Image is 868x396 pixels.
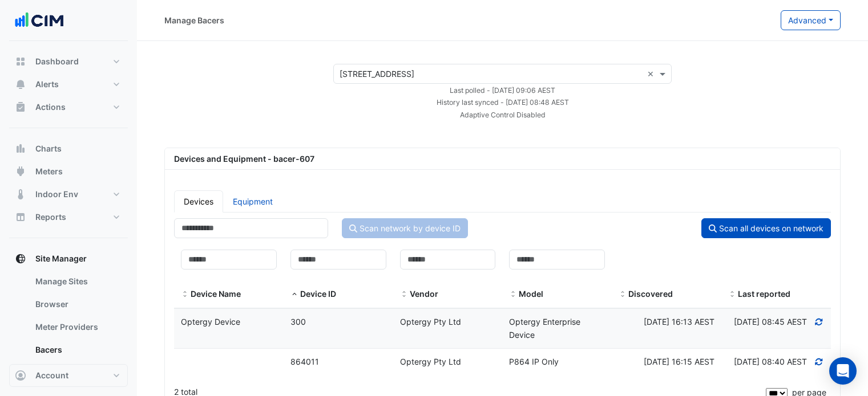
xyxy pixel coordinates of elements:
[15,189,26,200] app-icon: Indoor Env
[35,143,62,154] span: Charts
[9,247,128,270] button: Site Manager
[35,370,68,381] span: Account
[14,9,65,32] img: Company Logo
[191,289,241,299] span: Device Name
[9,206,128,228] button: Reports
[619,290,627,299] span: Discovered
[15,253,26,264] app-icon: Site Manager
[15,56,26,67] app-icon: Dashboard
[167,153,838,165] div: Devices and Equipment - bacer-607
[181,317,240,326] span: Optergy Device
[829,357,857,385] div: Open Intercom Messenger
[738,289,790,299] span: Last reported
[15,101,26,113] app-icon: Actions
[181,290,189,299] span: Device Name
[734,357,807,366] span: Discovered at
[460,111,546,119] small: Adaptive Control Disabled
[814,317,824,326] a: Refresh
[35,166,63,177] span: Meters
[223,190,282,213] a: Equipment
[26,338,128,361] a: Bacers
[781,10,841,30] button: Advanced
[15,79,26,90] app-icon: Alerts
[728,290,736,299] span: Last reported
[450,86,555,95] small: Wed 13-Aug-2025 09:06 AEST
[35,56,79,67] span: Dashboard
[519,289,543,299] span: Model
[628,289,673,299] span: Discovered
[9,73,128,96] button: Alerts
[647,68,657,80] span: Clear
[15,143,26,154] app-icon: Charts
[644,357,714,366] span: Fri 08-Aug-2025 16:15 AEST
[35,101,66,113] span: Actions
[15,211,26,223] app-icon: Reports
[164,14,224,26] div: Manage Bacers
[26,270,128,293] a: Manage Sites
[437,98,569,107] small: Wed 13-Aug-2025 08:48 AEST
[814,357,824,366] a: Refresh
[410,289,438,299] span: Vendor
[9,50,128,73] button: Dashboard
[9,160,128,183] button: Meters
[26,293,128,316] a: Browser
[400,317,461,326] span: Optergy Pty Ltd
[509,357,559,366] span: P864 IP Only
[290,317,306,326] span: 300
[400,357,461,366] span: Optergy Pty Ltd
[26,316,128,338] a: Meter Providers
[35,211,66,223] span: Reports
[400,290,408,299] span: Vendor
[300,289,336,299] span: Device ID
[701,218,831,238] button: Scan all devices on network
[35,79,59,90] span: Alerts
[9,96,128,119] button: Actions
[35,253,87,264] span: Site Manager
[734,317,807,326] span: Discovered at
[9,183,128,206] button: Indoor Env
[644,317,714,326] span: Fri 08-Aug-2025 16:13 AEST
[509,290,517,299] span: Model
[290,357,319,366] span: 864011
[9,137,128,160] button: Charts
[9,364,128,387] button: Account
[35,189,78,200] span: Indoor Env
[26,361,128,384] a: Virtual Collectors
[174,190,223,213] a: Devices
[290,290,298,299] span: Device ID
[15,166,26,177] app-icon: Meters
[509,317,580,340] span: Optergy Enterprise Device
